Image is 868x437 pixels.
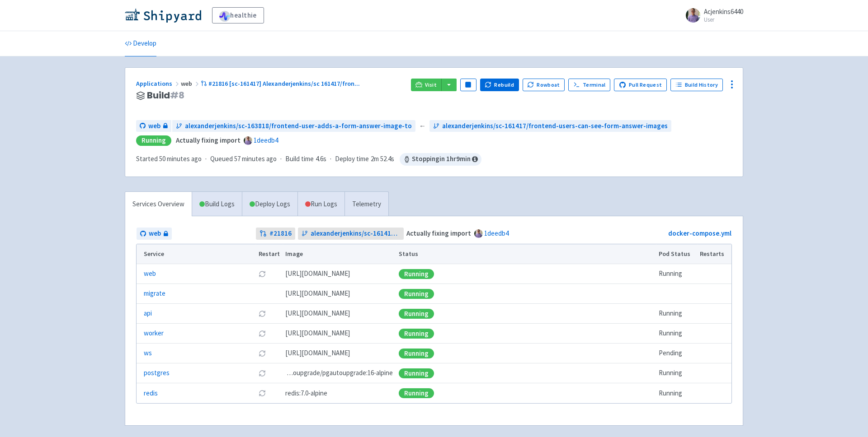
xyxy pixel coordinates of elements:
span: web [181,79,201,88]
div: Running [399,269,434,279]
th: Image [283,244,396,264]
div: Running [136,135,171,146]
small: User [704,17,743,23]
span: alexanderjenkins/sc-161417/frontend-users-can-see-form-answer-images [311,228,401,239]
td: Pending [656,344,697,363]
div: Running [399,368,434,378]
td: Running [656,324,697,344]
a: #21816 [256,228,295,240]
span: Build [147,90,184,101]
a: 1deedb4 [484,229,509,237]
a: docker-compose.yml [668,229,731,237]
span: redis:7.0-alpine [285,388,327,399]
div: Running [399,329,434,339]
a: alexanderjenkins/sc-161417/frontend-users-can-see-form-answer-images [429,120,671,132]
time: 50 minutes ago [159,154,202,163]
a: healthie [212,7,264,23]
span: [DOMAIN_NAME][URL] [285,288,350,299]
a: Develop [125,31,156,56]
a: 1deedb4 [254,136,278,144]
span: [DOMAIN_NAME][URL] [285,348,350,358]
span: alexanderjenkins/sc-163818/frontend-user-adds-a-form-answer-image-to [185,121,412,131]
a: postgres [144,368,170,378]
button: Rowboat [523,79,565,91]
strong: Actually fixing import [406,229,471,237]
a: migrate [144,288,165,299]
span: 4.6s [316,154,326,164]
span: [DOMAIN_NAME][URL] [285,328,350,339]
span: ← [419,121,426,131]
td: Running [656,363,697,383]
a: Applications [136,79,181,88]
button: Rebuild [480,79,519,91]
span: 2m 52.4s [371,154,394,164]
a: web [137,228,172,240]
div: Running [399,349,434,358]
span: # 8 [170,89,184,102]
a: Terminal [568,79,610,91]
a: Build History [670,79,723,91]
a: Telemetry [344,192,388,217]
a: Run Logs [297,192,344,217]
span: pgautoupgrade/pgautoupgrade:16-alpine [285,368,393,378]
a: Deploy Logs [242,192,297,217]
button: Restart pod [259,390,266,397]
span: Queued [210,154,277,163]
a: #21816 [sc-161417] Alexanderjenkins/sc 161417/fron... [201,79,361,88]
a: Build Logs [192,192,242,217]
span: Deploy time [335,154,369,164]
td: Running [656,304,697,324]
span: web [148,121,160,131]
button: Restart pod [259,310,266,317]
a: web [144,269,156,279]
a: alexanderjenkins/sc-163818/frontend-user-adds-a-form-answer-image-to [172,120,415,132]
th: Pod Status [656,244,697,264]
span: #21816 [sc-161417] Alexanderjenkins/sc 161417/fron ... [208,79,360,88]
a: ws [144,348,152,358]
div: Running [399,289,434,299]
th: Status [396,244,656,264]
button: Restart pod [259,350,266,357]
a: api [144,308,152,319]
span: Build time [285,154,314,164]
div: · · · [136,153,481,166]
a: web [136,120,171,132]
a: alexanderjenkins/sc-161417/frontend-users-can-see-form-answer-images [298,228,404,240]
a: Pull Request [614,79,667,91]
span: Stopping in 1 hr 9 min [400,153,481,166]
span: Acjenkins6440 [704,7,743,16]
td: Running [656,383,697,403]
strong: Actually fixing import [176,136,241,144]
span: web [149,228,161,239]
th: Service [137,244,255,264]
a: Acjenkins6440 User [680,8,743,23]
button: Pause [460,79,476,91]
th: Restart [255,244,283,264]
a: redis [144,388,158,399]
img: Shipyard logo [125,8,201,23]
a: Visit [411,79,442,91]
button: Restart pod [259,330,266,337]
time: 57 minutes ago [234,154,277,163]
strong: # 21816 [269,228,292,239]
a: worker [144,328,164,339]
span: Visit [425,81,437,88]
span: alexanderjenkins/sc-161417/frontend-users-can-see-form-answer-images [442,121,668,131]
a: Services Overview [125,192,192,217]
th: Restarts [697,244,731,264]
button: Restart pod [259,270,266,278]
div: Running [399,388,434,398]
span: Started [136,154,202,163]
span: [DOMAIN_NAME][URL] [285,308,350,319]
div: Running [399,309,434,319]
td: Running [656,264,697,284]
button: Restart pod [259,370,266,377]
span: [DOMAIN_NAME][URL] [285,269,350,279]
